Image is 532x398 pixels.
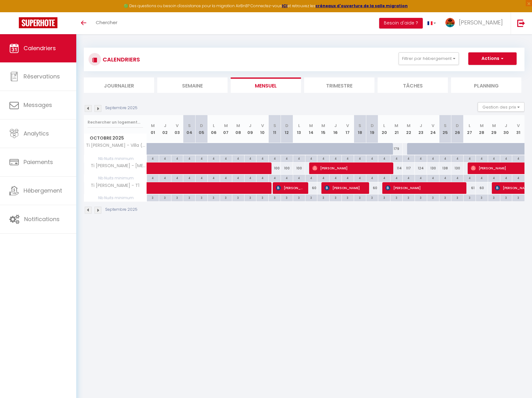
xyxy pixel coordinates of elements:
div: 4 [342,175,354,181]
abbr: D [371,123,374,129]
div: 3 [281,194,293,200]
div: 4 [232,175,244,181]
div: 4 [488,155,500,161]
div: 4 [196,155,207,161]
div: 4 [256,175,268,181]
th: 01 [147,115,159,143]
div: 4 [512,175,524,181]
div: 4 [403,155,415,161]
th: 09 [244,115,256,143]
div: 61 [464,182,476,194]
img: logout [517,19,525,27]
div: 3 [464,194,476,200]
button: Besoin d'aide ? [379,18,423,29]
div: 3 [269,194,281,200]
abbr: M [309,123,313,129]
th: 05 [196,115,208,143]
a: ... [PERSON_NAME] [441,12,511,34]
abbr: D [285,123,288,129]
th: 26 [451,115,464,143]
div: 4 [171,175,183,181]
div: 3 [476,194,488,200]
th: 12 [281,115,293,143]
div: 4 [451,155,463,161]
th: 24 [427,115,439,143]
div: 3 [293,194,305,200]
span: Ti [PERSON_NAME] - [MEDICAL_DATA] [85,162,148,169]
div: 4 [269,175,281,181]
div: 3 [427,194,439,200]
span: Octobre 2025 [84,134,147,143]
div: 3 [256,194,268,200]
abbr: L [383,123,385,129]
div: 4 [196,175,207,181]
h3: CALENDRIERS [101,52,140,66]
span: Réservations [24,72,60,80]
abbr: D [456,123,459,129]
div: 4 [366,175,378,181]
div: 4 [208,155,220,161]
th: 07 [220,115,232,143]
button: Gestion des prix [478,102,524,112]
abbr: V [517,123,520,129]
div: 4 [403,175,415,181]
div: 4 [269,155,281,161]
div: 3 [196,194,207,200]
th: 17 [342,115,354,143]
span: Nb Nuits minimum [84,155,147,162]
th: 25 [439,115,451,143]
span: [PERSON_NAME] [312,162,390,174]
div: 4 [256,155,268,161]
abbr: S [273,123,276,129]
span: Chercher [96,19,117,26]
abbr: L [298,123,300,129]
div: 4 [147,175,159,181]
th: 21 [390,115,403,143]
li: Trimestre [304,77,374,93]
span: [PERSON_NAME] [459,19,503,26]
div: 3 [403,194,415,200]
div: 4 [245,155,256,161]
div: 4 [378,175,390,181]
abbr: M [492,123,496,129]
abbr: J [334,123,337,129]
abbr: J [164,123,166,129]
li: Mensuel [231,77,301,93]
div: 4 [415,155,427,161]
div: 4 [342,155,354,161]
th: 03 [171,115,183,143]
abbr: V [176,123,179,129]
th: 18 [354,115,366,143]
div: 4 [366,155,378,161]
div: 4 [317,175,329,181]
abbr: V [261,123,264,129]
div: 4 [183,175,195,181]
strong: ICI [282,3,287,8]
div: 4 [183,155,195,161]
li: Semaine [157,77,228,93]
div: 4 [500,155,512,161]
div: 4 [390,175,402,181]
div: 130 [451,162,464,174]
div: 4 [488,175,500,181]
div: 3 [330,194,341,200]
div: 4 [220,175,232,181]
span: Paiements [24,158,53,166]
div: 4 [245,175,256,181]
div: 4 [208,175,220,181]
div: 3 [439,194,451,200]
th: 11 [269,115,281,143]
div: 3 [366,194,378,200]
th: 10 [256,115,269,143]
th: 08 [232,115,244,143]
abbr: S [444,123,447,129]
p: Septembre 2025 [105,105,137,111]
div: 3 [317,194,329,200]
th: 06 [208,115,220,143]
input: Rechercher un logement... [88,117,143,128]
div: 3 [415,194,427,200]
abbr: M [407,123,411,129]
img: Super Booking [19,17,57,28]
p: Septembre 2025 [105,207,137,213]
span: Notifications [24,215,60,223]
